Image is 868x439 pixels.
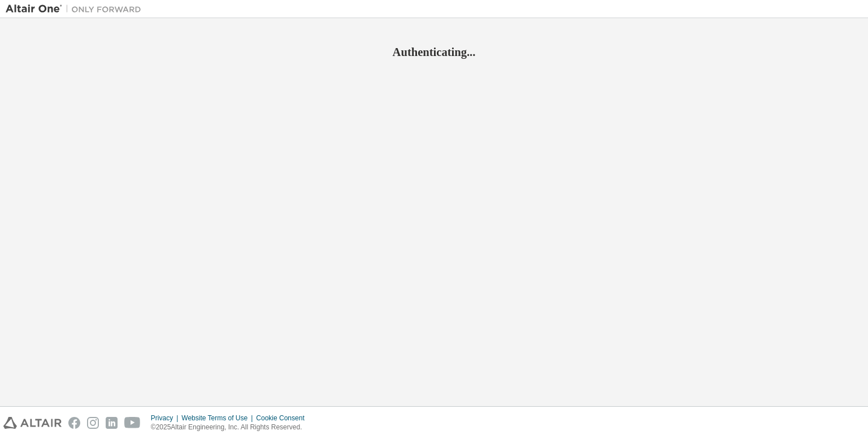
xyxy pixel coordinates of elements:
[87,417,99,429] img: instagram.svg
[3,417,62,429] img: altair_logo.svg
[6,45,862,59] h2: Authenticating...
[151,423,311,432] p: © 2025 Altair Engineering, Inc. All Rights Reserved.
[181,414,256,423] div: Website Terms of Use
[106,417,118,429] img: linkedin.svg
[6,3,147,15] img: Altair One
[124,417,141,429] img: youtube.svg
[68,417,80,429] img: facebook.svg
[256,414,311,423] div: Cookie Consent
[151,414,181,423] div: Privacy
